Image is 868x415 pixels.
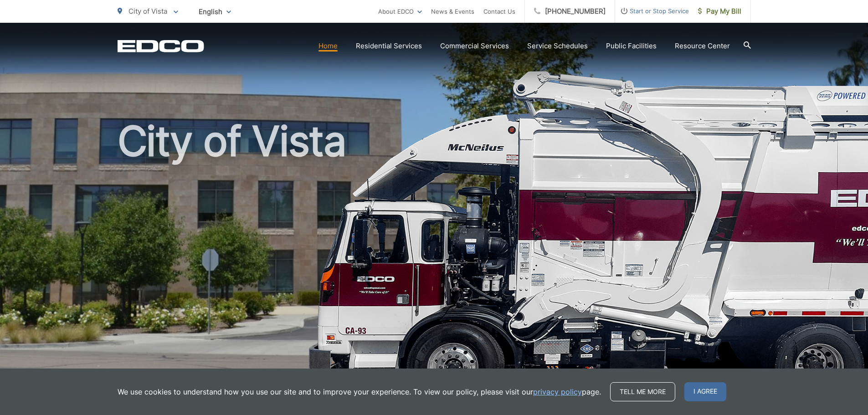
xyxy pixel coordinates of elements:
a: About EDCO [378,6,422,17]
a: News & Events [431,6,474,17]
span: City of Vista [128,7,167,15]
a: Contact Us [483,6,515,17]
span: I agree [684,382,726,401]
a: Resource Center [675,41,730,51]
a: privacy policy [533,386,582,397]
a: Tell me more [610,382,675,401]
a: EDCD logo. Return to the homepage. [118,40,204,52]
a: Service Schedules [527,41,588,51]
span: Pay My Bill [698,6,741,17]
h1: City of Vista [118,118,751,407]
a: Residential Services [356,41,422,51]
a: Commercial Services [440,41,509,51]
span: English [192,4,238,20]
a: Home [318,41,338,51]
a: Public Facilities [606,41,657,51]
p: We use cookies to understand how you use our site and to improve your experience. To view our pol... [118,386,601,397]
